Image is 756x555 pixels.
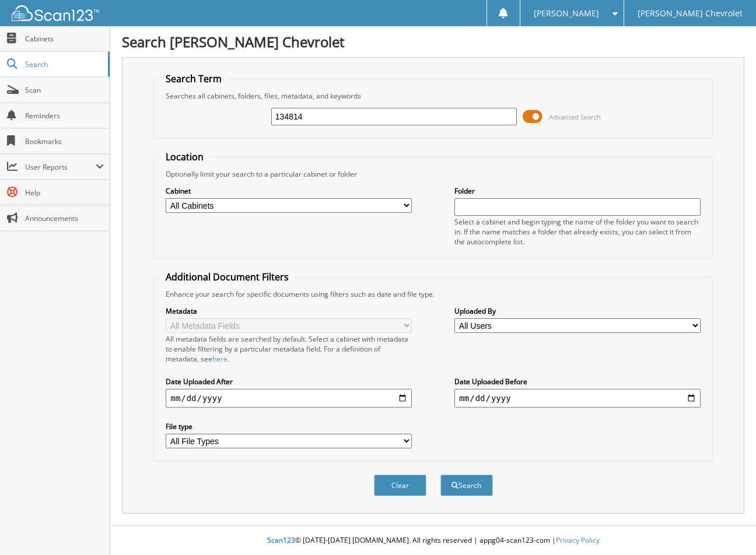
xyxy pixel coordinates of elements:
[25,59,102,69] span: Search
[25,162,96,172] span: User Reports
[166,334,411,364] div: All metadata fields are searched by default. Select a cabinet with metadata to enable filtering b...
[166,186,411,196] label: Cabinet
[454,377,700,387] label: Date Uploaded Before
[160,169,706,179] div: Optionally limit your search to a particular cabinet or folder
[166,306,411,316] label: Metadata
[454,217,700,247] div: Select a cabinet and begin typing the name of the folder you want to search in. If the name match...
[25,188,104,198] span: Help
[160,72,228,85] legend: Search Term
[160,289,706,299] div: Enhance your search for specific documents using filters such as date and file type.
[212,354,228,364] a: here
[160,271,295,283] legend: Additional Document Filters
[160,150,209,163] legend: Location
[638,10,743,17] span: [PERSON_NAME] Chevrolet
[166,421,411,431] label: File type
[698,499,756,555] iframe: Chat Widget
[534,10,599,17] span: [PERSON_NAME]
[454,186,700,196] label: Folder
[166,377,411,387] label: Date Uploaded After
[25,85,104,95] span: Scan
[110,526,756,555] div: © [DATE]-[DATE] [DOMAIN_NAME]. All rights reserved | appg04-scan123-com |
[25,213,104,223] span: Announcements
[122,32,744,51] h1: Search [PERSON_NAME] Chevrolet
[454,389,700,408] input: end
[12,5,99,21] img: scan123-logo-white.svg
[440,475,493,496] button: Search
[25,111,104,121] span: Reminders
[25,34,104,44] span: Cabinets
[267,535,295,545] span: Scan123
[25,136,104,146] span: Bookmarks
[166,389,411,408] input: start
[556,535,600,545] a: Privacy Policy
[549,113,601,121] span: Advanced Search
[374,475,426,496] button: Clear
[160,91,706,101] div: Searches all cabinets, folders, files, metadata, and keywords
[454,306,700,316] label: Uploaded By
